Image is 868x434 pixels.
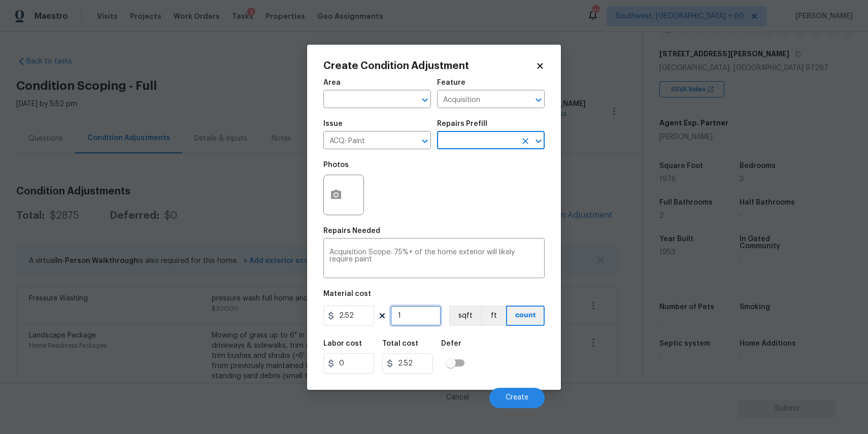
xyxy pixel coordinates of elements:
h5: Feature [437,79,465,86]
textarea: Acquisition Scope: 75%+ of the home exterior will likely require paint [329,249,539,270]
h5: Photos [323,161,349,169]
button: Create [489,388,545,408]
h5: Area [323,79,341,86]
button: Clear [518,134,532,148]
span: Cancel [446,394,469,402]
button: sqft [449,306,481,326]
button: Cancel [430,388,485,408]
button: Open [531,93,546,107]
h5: Material cost [323,290,371,297]
button: Open [531,134,546,148]
h5: Issue [323,120,343,127]
span: Create [506,394,528,402]
button: Open [418,134,432,148]
h5: Labor cost [323,340,362,347]
h5: Repairs Needed [323,227,380,235]
h5: Defer [441,340,461,347]
button: Open [418,93,432,107]
button: count [506,306,545,326]
h2: Create Condition Adjustment [323,61,536,71]
button: ft [481,306,506,326]
h5: Total cost [382,340,418,347]
h5: Repairs Prefill [437,120,487,127]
